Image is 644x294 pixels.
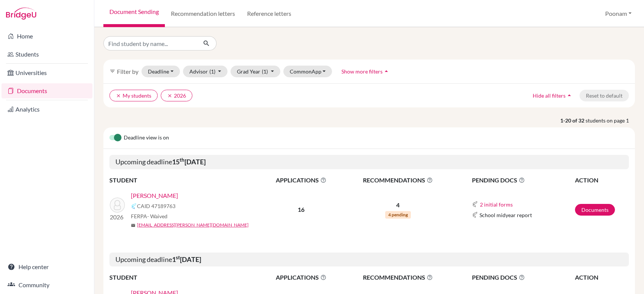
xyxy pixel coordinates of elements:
[131,203,137,209] img: Common App logo
[575,273,629,282] th: ACTION
[131,212,168,220] span: FERPA
[480,211,532,219] span: School midyear report
[472,273,574,282] span: PENDING DOCS
[131,191,178,200] a: [PERSON_NAME]
[342,273,453,282] span: RECOMMENDATIONS
[231,66,280,77] button: Grad Year(1)
[131,223,135,228] span: mail
[167,93,172,98] i: clear
[298,206,304,213] b: 16
[480,200,513,209] button: 2 initial forms
[103,36,197,51] input: Find student by name...
[109,90,158,101] button: clearMy students
[137,222,249,228] a: [EMAIL_ADDRESS][PERSON_NAME][DOMAIN_NAME]
[2,259,92,274] a: Help center
[342,176,453,185] span: RECOMMENDATIONS
[116,93,121,98] i: clear
[526,90,579,101] button: Hide all filtersarrow_drop_up
[261,273,341,282] span: APPLICATIONS
[261,176,341,185] span: APPLICATIONS
[472,176,574,185] span: PENDING DOCS
[110,198,125,213] img: Mehndiratta, Ojus
[109,68,115,74] i: filter_list
[209,68,215,75] span: (1)
[180,157,184,163] sup: th
[161,90,192,101] button: clear2026
[172,158,206,166] b: 15 [DATE]
[172,255,201,263] b: 1 [DATE]
[109,155,629,169] h5: Upcoming deadline
[335,66,397,77] button: Show more filtersarrow_drop_up
[602,6,635,21] button: Poonam
[117,68,138,75] span: Filter by
[110,213,125,222] p: 2026
[283,66,332,77] button: CommonApp
[124,133,169,142] span: Deadline view is on
[137,202,175,210] span: CAID 47189763
[2,277,92,292] a: Community
[262,68,268,75] span: (1)
[341,68,383,75] span: Show more filters
[109,273,260,282] th: STUDENT
[109,253,629,267] h5: Upcoming deadline
[579,90,629,101] button: Reset to default
[141,66,180,77] button: Deadline
[2,29,92,44] a: Home
[385,211,411,219] span: 4 pending
[472,212,478,218] img: Common App logo
[147,213,168,219] span: - Waived
[342,201,453,210] p: 4
[2,65,92,80] a: Universities
[183,66,228,77] button: Advisor(1)
[575,175,629,185] th: ACTION
[2,47,92,62] a: Students
[6,8,36,20] img: Bridge-U
[2,102,92,117] a: Analytics
[2,83,92,98] a: Documents
[566,92,573,99] i: arrow_drop_up
[109,175,260,185] th: STUDENT
[560,116,586,124] strong: 1-20 of 32
[472,201,478,207] img: Common App logo
[586,116,635,124] span: students on page 1
[176,254,180,260] sup: st
[383,67,390,75] i: arrow_drop_up
[533,92,566,99] span: Hide all filters
[575,204,615,216] a: Documents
